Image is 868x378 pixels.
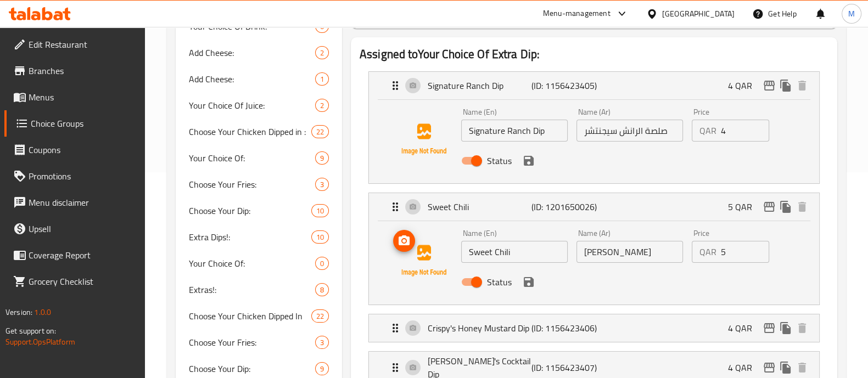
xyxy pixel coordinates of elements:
span: 8 [316,285,328,295]
p: 4 QAR [728,321,761,335]
span: Choose Your Chicken Dipped in : [189,125,311,138]
button: delete [794,320,810,336]
span: Status [487,275,512,289]
span: Version: [5,305,32,319]
a: Choice Groups [4,110,145,137]
span: Extras!: [189,283,315,296]
li: ExpandSignature Ranch DipName (En)Name (Ar)PriceQARStatussave [360,67,828,188]
div: Choices [311,204,329,217]
span: 1.0.0 [34,305,51,319]
div: [GEOGRAPHIC_DATA] [662,8,735,20]
input: Enter name En [461,120,568,142]
span: 9 [316,153,328,163]
input: Enter name En [461,241,568,263]
span: 3 [316,337,328,348]
span: Menu disclaimer [29,196,136,209]
p: (ID: 1156423405) [531,79,601,92]
span: Coupons [29,143,136,156]
span: Choose Your Fries: [189,178,315,191]
span: Choose Your Chicken Dipped In [189,309,311,323]
span: Get support on: [5,324,56,338]
div: Choices [311,125,329,138]
input: Please enter price [721,241,770,263]
span: 10 [312,206,328,216]
a: Grocery Checklist [4,268,145,295]
div: Choices [315,72,329,86]
p: Signature Ranch Dip [428,79,531,92]
span: Add Cheese: [189,72,315,86]
button: duplicate [777,199,794,215]
span: Choose Your Fries: [189,336,315,349]
input: Enter name Ar [576,241,683,263]
a: Coverage Report [4,242,145,268]
button: edit [761,359,777,376]
span: Status [487,154,512,167]
span: Edit Restaurant [29,38,136,51]
div: Add Cheese:1 [176,66,342,92]
button: delete [794,359,810,376]
h2: Assigned to Your Choice Of Extra Dip: [360,46,828,63]
span: Upsell [29,222,136,235]
button: edit [761,320,777,336]
div: Expand [369,72,819,99]
span: Menus [29,91,136,104]
p: (ID: 1201650026) [531,200,601,213]
button: duplicate [777,77,794,94]
li: Expand [360,309,828,347]
div: Choices [315,283,329,296]
div: Choices [315,362,329,375]
button: edit [761,199,777,215]
img: Sweet Chili [389,225,459,296]
div: Choose Your Chicken Dipped in :22 [176,119,342,145]
div: Choices [315,151,329,165]
button: duplicate [777,359,794,376]
a: Branches [4,58,145,84]
div: Expand [369,314,819,342]
li: Expandupload pictureSweet ChiliName (En)Name (Ar)PriceQARStatussave [360,188,828,309]
a: Edit Restaurant [4,31,145,58]
span: Add Cheese: [189,46,315,59]
span: Your Choice Of: [189,151,315,165]
p: (ID: 1156423406) [531,321,601,335]
span: Choose Your Dip: [189,204,311,217]
p: QAR [699,245,716,258]
span: Choice Groups [31,117,136,130]
p: Crispy's Honey Mustard Dip [428,321,531,335]
div: Choices [315,178,329,191]
input: Please enter price [721,120,770,142]
button: delete [794,199,810,215]
a: Coupons [4,137,145,163]
p: QAR [699,124,716,137]
button: edit [761,77,777,94]
a: Menu disclaimer [4,189,145,216]
span: 9 [316,364,328,374]
span: 1 [316,74,328,84]
div: Choose Your Dip:10 [176,198,342,224]
div: Choices [315,99,329,112]
div: Your Choice Of:0 [176,250,342,277]
span: 3 [316,179,328,190]
span: 10 [312,232,328,242]
span: Your Choice Of Drink: [189,20,315,33]
span: Promotions [29,170,136,183]
button: upload picture [393,230,415,252]
div: Choose Your Fries:3 [176,171,342,198]
button: save [520,153,537,169]
div: Choices [315,257,329,270]
span: Your Choice Of Juice: [189,99,315,112]
div: Extra Dips!:10 [176,224,342,250]
span: Extra Dips!: [189,230,311,244]
button: delete [794,77,810,94]
div: Choose Your Chicken Dipped In22 [176,303,342,329]
div: Expand [369,193,819,221]
span: 22 [312,127,328,137]
a: Upsell [4,216,145,242]
span: Branches [29,64,136,77]
div: Extras!:8 [176,277,342,303]
span: 2 [316,100,328,111]
input: Enter name Ar [576,120,683,142]
span: 22 [312,311,328,321]
div: Choices [315,336,329,349]
p: 5 QAR [728,200,761,213]
a: Promotions [4,163,145,189]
